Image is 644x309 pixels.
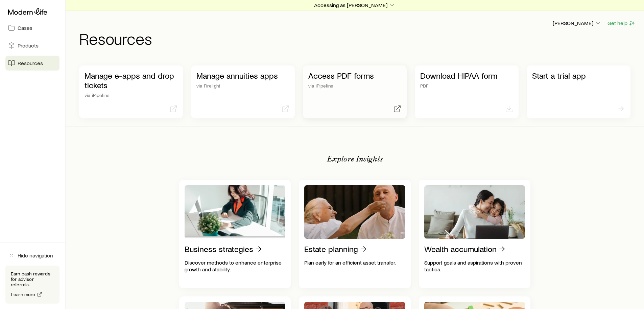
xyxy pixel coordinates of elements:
[327,154,383,163] p: Explore Insights
[18,252,53,259] span: Hide navigation
[18,42,39,49] span: Products
[552,19,602,27] button: [PERSON_NAME]
[5,56,59,71] a: Resources
[11,271,54,287] p: Earn cash rewards for advisor referrals.
[424,185,525,239] img: Wealth accumulation
[196,71,289,80] p: Manage annuities apps
[185,185,286,239] img: Business strategies
[18,24,32,31] span: Cases
[5,20,59,35] a: Cases
[196,83,289,89] p: via Firelight
[308,71,401,80] p: Access PDF forms
[85,93,177,98] p: via iPipeline
[415,65,519,118] a: Download HIPAA formPDF
[11,292,35,297] span: Learn more
[299,180,411,288] a: Estate planningPlan early for an efficient asset transfer.
[607,19,636,27] button: Get help
[532,71,625,80] p: Start a trial app
[5,266,59,304] div: Earn cash rewards for advisor referrals.Learn more
[179,180,291,288] a: Business strategiesDiscover methods to enhance enterprise growth and stability.
[304,244,358,254] p: Estate planning
[424,244,497,254] p: Wealth accumulation
[308,83,401,89] p: via iPipeline
[185,244,253,254] p: Business strategies
[85,71,177,90] p: Manage e-apps and drop tickets
[314,2,396,8] p: Accessing as [PERSON_NAME]
[185,259,286,273] p: Discover methods to enhance enterprise growth and stability.
[419,180,531,288] a: Wealth accumulationSupport goals and aspirations with proven tactics.
[420,71,513,80] p: Download HIPAA form
[553,20,601,26] p: [PERSON_NAME]
[304,185,405,239] img: Estate planning
[424,259,525,273] p: Support goals and aspirations with proven tactics.
[5,248,59,263] button: Hide navigation
[5,38,59,53] a: Products
[79,30,636,46] h1: Resources
[304,259,405,266] p: Plan early for an efficient asset transfer.
[18,60,43,66] span: Resources
[420,83,513,89] p: PDF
